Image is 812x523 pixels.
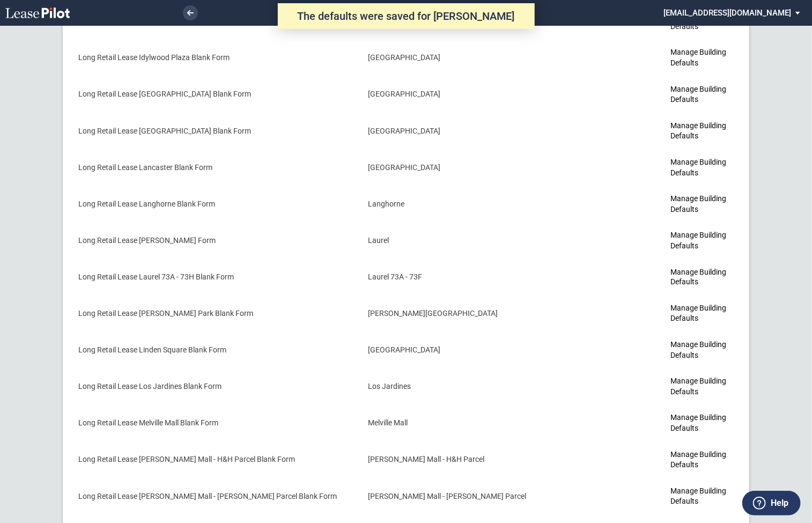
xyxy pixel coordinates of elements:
[63,113,361,149] td: Long Retail Lease [GEOGRAPHIC_DATA] Blank Form
[670,487,726,506] a: Manage Building Defaults
[63,442,361,478] td: Long Retail Lease [PERSON_NAME] Mall - H&H Parcel Blank Form
[63,332,361,369] td: Long Retail Lease Linden Square Blank Form
[360,478,572,515] td: [PERSON_NAME] Mall - [PERSON_NAME] Parcel
[771,496,788,510] label: Help
[670,451,726,470] a: Manage Building Defaults
[670,341,726,360] a: Manage Building Defaults
[63,259,361,296] td: Long Retail Lease Laurel 73A - 73H Blank Form
[360,113,572,149] td: [GEOGRAPHIC_DATA]
[63,478,361,515] td: Long Retail Lease [PERSON_NAME] Mall - [PERSON_NAME] Parcel Blank Form
[63,40,361,76] td: Long Retail Lease Idylwood Plaza Blank Form
[63,296,361,332] td: Long Retail Lease [PERSON_NAME] Park Blank Form
[63,76,361,113] td: Long Retail Lease [GEOGRAPHIC_DATA] Blank Form
[670,304,726,323] a: Manage Building Defaults
[360,442,572,478] td: [PERSON_NAME] Mall - H&H Parcel
[670,377,726,396] a: Manage Building Defaults
[670,48,726,67] a: Manage Building Defaults
[63,186,361,223] td: Long Retail Lease Langhorne Blank Form
[360,40,572,76] td: [GEOGRAPHIC_DATA]
[63,369,361,406] td: Long Retail Lease Los Jardines Blank Form
[670,85,726,104] a: Manage Building Defaults
[278,3,535,29] div: The defaults were saved for [PERSON_NAME]
[360,259,572,296] td: Laurel 73A - 73F
[360,186,572,223] td: Langhorne
[670,11,726,31] a: Manage Building Defaults
[360,369,572,406] td: Los Jardines
[360,223,572,259] td: Laurel
[63,150,361,186] td: Long Retail Lease Lancaster Blank Form
[360,406,572,442] td: Melville Mall
[360,76,572,113] td: [GEOGRAPHIC_DATA]
[670,121,726,141] a: Manage Building Defaults
[670,158,726,177] a: Manage Building Defaults
[360,150,572,186] td: [GEOGRAPHIC_DATA]
[670,414,726,433] a: Manage Building Defaults
[670,194,726,213] a: Manage Building Defaults
[742,491,801,515] button: Help
[360,332,572,369] td: [GEOGRAPHIC_DATA]
[670,231,726,250] a: Manage Building Defaults
[63,406,361,442] td: Long Retail Lease Melville Mall Blank Form
[63,223,361,259] td: Long Retail Lease [PERSON_NAME] Form
[360,296,572,332] td: [PERSON_NAME][GEOGRAPHIC_DATA]
[670,268,726,287] a: Manage Building Defaults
